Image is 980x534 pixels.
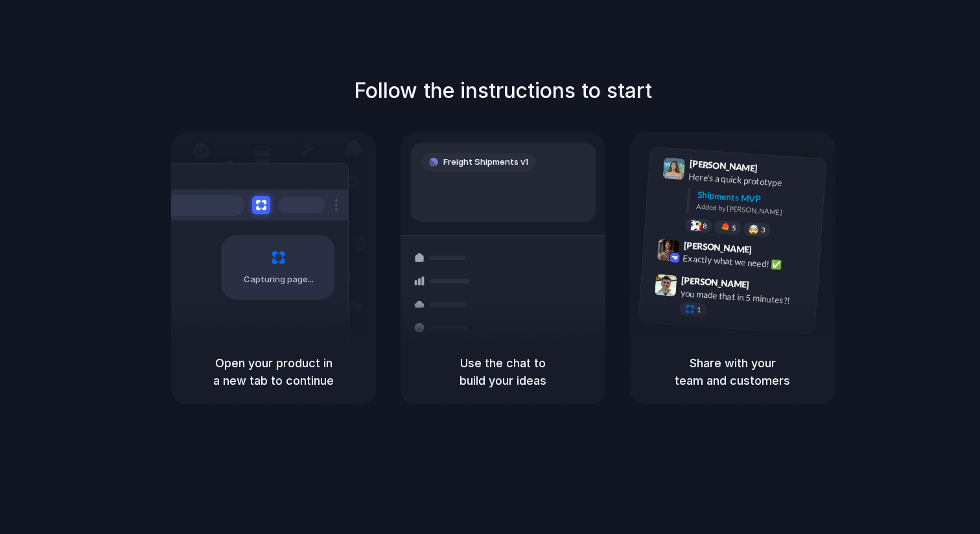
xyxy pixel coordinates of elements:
span: [PERSON_NAME] [683,238,752,257]
span: [PERSON_NAME] [681,273,750,292]
span: 9:41 AM [762,163,788,178]
span: Capturing page [244,273,316,286]
span: 9:47 AM [753,280,780,295]
div: Here's a quick prototype [688,170,818,192]
h1: Follow the instructions to start [354,75,652,106]
span: 9:42 AM [756,245,782,260]
span: 1 [697,306,701,313]
span: 8 [703,223,707,230]
span: [PERSON_NAME] [689,156,758,175]
h5: Open your product in a new tab to continue [187,354,360,389]
h5: Use the chat to build your ideas [416,354,590,389]
div: Exactly what we need! ✅ [682,252,812,274]
span: Freight Shipments v1 [443,156,528,169]
div: Added by [PERSON_NAME] [696,201,815,220]
div: Shipments MVP [697,188,817,210]
h5: Share with your team and customers [646,354,819,389]
div: you made that in 5 minutes?! [680,287,810,309]
span: 3 [761,226,765,234]
span: 5 [732,225,736,232]
div: 🤯 [749,225,760,235]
